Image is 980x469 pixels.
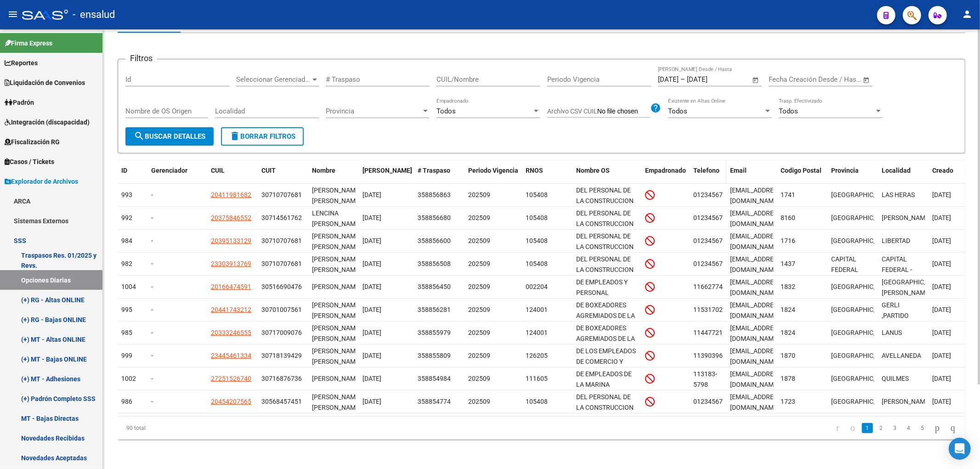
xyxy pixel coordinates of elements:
[134,130,145,141] mat-icon: search
[526,167,543,174] span: RNOS
[121,398,132,405] span: 986
[468,214,490,221] span: 202509
[468,352,490,359] span: 202509
[363,350,410,361] div: [DATE]
[831,375,893,382] span: [GEOGRAPHIC_DATA]
[151,352,153,359] span: -
[151,306,153,313] span: -
[831,214,893,221] span: [GEOGRAPHIC_DATA]
[468,237,490,244] span: 202509
[363,328,410,338] div: [DATE]
[831,283,893,290] span: [GEOGRAPHIC_DATA]
[312,324,361,342] span: [PERSON_NAME] [PERSON_NAME]
[832,423,844,433] a: go to first page
[526,214,548,221] span: 105408
[418,375,451,382] span: 358854984
[5,58,38,68] span: Reportes
[781,214,795,221] span: 8160
[690,161,726,191] datatable-header-cell: Telefono
[576,255,634,273] span: DEL PERSONAL DE LA CONSTRUCCION
[465,161,522,191] datatable-header-cell: Periodo Vigencia
[468,329,490,336] span: 202509
[151,375,153,382] span: -
[932,237,951,244] span: [DATE]
[576,301,638,330] span: DE BOXEADORES AGREMIADOS DE LA [GEOGRAPHIC_DATA]
[125,52,157,65] h3: Filtros
[261,373,302,384] div: 30716876736
[236,75,311,84] span: Seleccionar Gerenciador
[781,167,821,174] span: Codigo Postal
[261,236,302,246] div: 30710707681
[312,347,361,365] span: [PERSON_NAME] [PERSON_NAME]
[751,75,761,85] button: Open calendar
[5,78,85,88] span: Liquidación de Convenios
[730,370,783,388] span: mamage7601@gardsiir.com
[261,213,302,223] div: 30714561762
[121,352,132,359] span: 999
[831,352,893,359] span: [GEOGRAPHIC_DATA]
[312,301,361,319] span: [PERSON_NAME] [PERSON_NAME]
[781,306,795,313] span: 1824
[526,329,548,336] span: 124001
[526,191,548,198] span: 105408
[221,127,304,146] button: Borrar Filtros
[211,260,251,267] span: 23303913769
[151,214,153,221] span: -
[576,167,610,174] span: Nombre OS
[151,329,153,336] span: -
[932,398,951,405] span: [DATE]
[436,107,456,115] span: Todos
[312,209,361,227] span: LENCINA [PERSON_NAME]
[917,423,928,433] a: 5
[121,237,132,244] span: 984
[151,398,153,405] span: -
[418,352,451,359] span: 358855809
[882,167,911,174] span: Localidad
[902,420,916,436] li: page 4
[693,329,730,336] span: 1144772107
[576,347,636,386] span: DE LOS EMPLEADOS DE COMERCIO Y ACTIVIDADES CIVILES
[693,237,730,244] span: 0123456789
[211,237,251,244] span: 20395133129
[874,420,888,436] li: page 2
[118,161,147,191] datatable-header-cell: ID
[781,191,795,198] span: 1741
[932,214,951,221] span: [DATE]
[261,396,302,407] div: 30568457451
[693,283,730,290] span: 1166277455
[5,117,90,127] span: Integración (discapacidad)
[258,161,308,191] datatable-header-cell: CUIT
[882,191,915,198] span: LAS HERAS
[312,255,361,273] span: [PERSON_NAME] [PERSON_NAME]
[312,167,335,174] span: Nombre
[831,191,893,198] span: [GEOGRAPHIC_DATA]
[359,161,414,191] datatable-header-cell: Fecha Traspaso
[211,306,251,313] span: 20441743212
[888,420,902,436] li: page 3
[807,75,851,84] input: End date
[261,328,302,338] div: 30717009076
[121,375,136,382] span: 1002
[777,161,827,191] datatable-header-cell: Codigo Postal
[261,305,302,315] div: 30701007561
[418,260,451,267] span: 358856508
[547,107,597,115] span: Archivo CSV CUIL
[468,398,490,405] span: 202509
[261,167,276,174] span: CUIT
[861,75,872,85] button: Open calendar
[418,306,451,313] span: 358856281
[730,347,783,365] span: semome7574@gardsiir.com
[641,161,690,191] datatable-header-cell: Empadronado
[932,306,951,313] span: [DATE]
[693,352,730,359] span: 1139039667
[363,373,410,384] div: [DATE]
[576,324,638,353] span: DE BOXEADORES AGREMIADOS DE LA [GEOGRAPHIC_DATA]
[211,329,251,336] span: 20333246555
[769,75,799,84] input: Start date
[882,214,931,221] span: [PERSON_NAME]
[932,191,951,198] span: [DATE]
[781,283,795,290] span: 1832
[526,306,548,313] span: 124001
[931,423,944,433] a: go to next page
[597,107,650,116] input: Archivo CSV CUIL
